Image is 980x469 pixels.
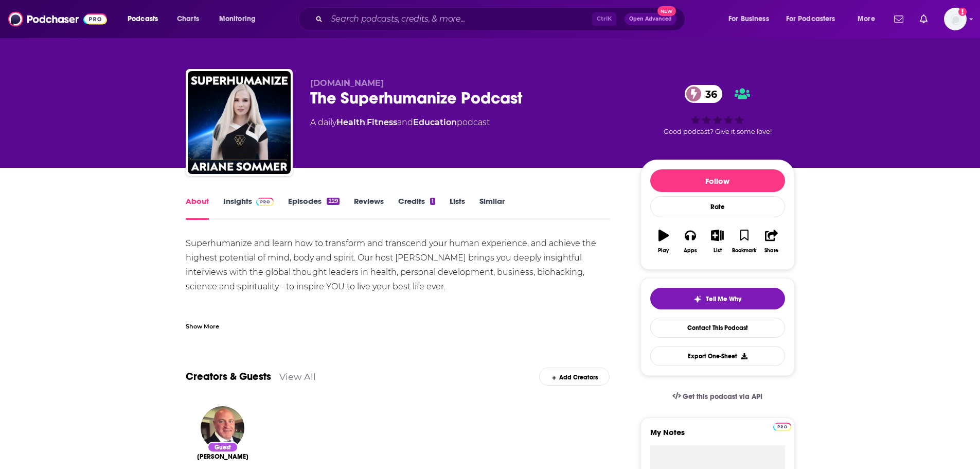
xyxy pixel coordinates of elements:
[764,248,778,254] div: Share
[256,198,274,206] img: Podchaser Pro
[397,117,413,127] span: and
[685,85,722,103] a: 36
[354,196,384,220] a: Reviews
[539,368,610,386] div: Add Creators
[944,8,967,30] span: Logged in as Ashley_Beenen
[186,370,271,383] a: Creators & Guests
[188,71,291,174] img: The Superhumanize Podcast
[714,248,722,254] div: List
[8,9,107,29] img: Podchaser - Follow, Share and Rate Podcasts
[732,248,756,254] div: Bookmark
[786,12,835,26] span: For Podcasters
[650,318,785,338] a: Contact This Podcast
[684,248,697,254] div: Apps
[758,223,785,260] button: Share
[219,12,256,26] span: Monitoring
[664,384,771,409] a: Get this podcast via API
[683,392,762,401] span: Get this podcast via API
[850,11,888,27] button: open menu
[212,11,269,27] button: open menu
[223,196,274,220] a: InsightsPodchaser Pro
[186,196,209,220] a: About
[625,13,676,25] button: Open AdvancedNew
[279,371,316,382] a: View All
[890,10,907,28] a: Show notifications dropdown
[728,12,769,26] span: For Business
[650,346,785,366] button: Export One-Sheet
[773,423,791,431] img: Podchaser Pro
[367,117,397,127] a: Fitness
[197,453,248,461] a: Dr. John Jaquish
[650,196,785,217] div: Rate
[288,196,339,220] a: Episodes229
[695,85,722,103] span: 36
[186,236,610,453] div: Superhumanize and learn how to transform and transcend your human experience, and achieve the hig...
[650,169,785,192] button: Follow
[650,427,785,445] label: My Notes
[650,288,785,309] button: tell me why sparkleTell Me Why
[944,8,967,30] img: User Profile
[657,6,676,16] span: New
[693,295,702,303] img: tell me why sparkle
[658,248,669,254] div: Play
[731,223,758,260] button: Bookmark
[958,8,967,16] svg: Add a profile image
[430,198,435,205] div: 1
[640,78,795,142] div: 36Good podcast? Give it some love!
[721,11,782,27] button: open menu
[944,8,967,30] button: Show profile menu
[629,16,672,22] span: Open Advanced
[916,10,932,28] a: Show notifications dropdown
[327,198,339,205] div: 229
[779,11,850,27] button: open menu
[773,421,791,431] a: Pro website
[479,196,505,220] a: Similar
[413,117,457,127] a: Education
[120,11,171,27] button: open menu
[201,406,244,450] img: Dr. John Jaquish
[197,453,248,461] span: [PERSON_NAME]
[327,11,592,27] input: Search podcasts, credits, & more...
[650,223,677,260] button: Play
[664,128,772,135] span: Good podcast? Give it some love!
[677,223,704,260] button: Apps
[177,12,199,26] span: Charts
[450,196,465,220] a: Lists
[308,7,695,31] div: Search podcasts, credits, & more...
[336,117,365,127] a: Health
[592,12,616,26] span: Ctrl K
[128,12,158,26] span: Podcasts
[704,223,730,260] button: List
[207,442,238,453] div: Guest
[170,11,205,27] a: Charts
[310,78,384,88] span: [DOMAIN_NAME]
[310,116,490,129] div: A daily podcast
[398,196,435,220] a: Credits1
[858,12,875,26] span: More
[706,295,741,303] span: Tell Me Why
[365,117,367,127] span: ,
